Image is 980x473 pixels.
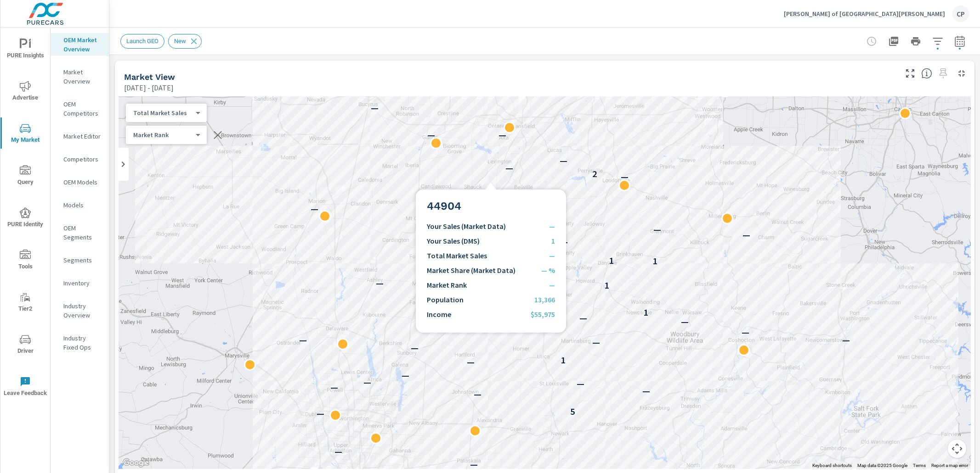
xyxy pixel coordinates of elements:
[124,82,174,93] p: [DATE] - [DATE]
[51,253,109,267] div: Segments
[63,256,102,265] p: Segments
[402,370,409,381] p: —
[445,215,453,226] p: —
[511,246,516,257] p: 1
[126,131,199,139] div: Total Market Sales
[903,66,918,81] button: Make Fullscreen
[592,168,597,179] p: 2
[913,463,926,468] a: Terms (opens in new tab)
[63,301,102,320] p: Industry Overview
[812,462,852,469] button: Keyboard shortcuts
[577,378,584,389] p: —
[742,229,750,240] p: —
[51,152,109,166] div: Competitors
[784,10,945,18] p: [PERSON_NAME] of [GEOGRAPHIC_DATA][PERSON_NAME]
[560,155,567,166] p: —
[51,33,109,56] div: OEM Market Overview
[742,327,749,338] p: —
[63,35,102,54] p: OEM Market Overview
[857,463,907,468] span: Map data ©2025 Google
[948,440,966,458] button: Map camera controls
[168,34,202,49] div: New
[370,102,378,113] p: —
[529,194,534,205] p: 3
[467,356,475,367] p: —
[952,6,969,22] div: CP
[652,256,657,267] p: 1
[505,162,513,173] p: —
[51,97,109,120] div: OEM Competitors
[51,65,109,88] div: Market Overview
[906,32,925,50] button: Print Report
[133,109,192,117] p: Total Market Sales
[51,276,109,290] div: Inventory
[921,68,932,79] span: Find the biggest opportunities in your market for your inventory. Understand by postal code where...
[592,337,600,348] p: —
[560,236,568,247] p: —
[931,463,968,468] a: Report a map error
[609,255,614,266] p: 1
[376,278,384,289] p: —
[653,224,661,235] p: —
[3,123,47,145] span: My Market
[498,129,506,140] p: —
[63,132,102,141] p: Market Editor
[579,312,587,323] p: —
[63,200,102,210] p: Models
[63,100,102,118] p: OEM Competitors
[133,131,192,139] p: Market Rank
[121,457,151,469] img: Google
[936,66,951,81] span: Select a preset date range to save this widget
[51,175,109,189] div: OEM Models
[3,376,47,399] span: Leave Feedback
[169,38,192,45] span: New
[680,316,688,327] p: —
[3,165,47,188] span: Query
[529,294,534,305] p: 1
[410,342,418,353] p: —
[570,406,575,417] p: 5
[51,129,109,143] div: Market Editor
[642,385,650,396] p: —
[63,334,102,352] p: Industry Fixed Ops
[51,221,109,244] div: OEM Segments
[3,250,47,272] span: Tools
[3,292,47,314] span: Tier2
[334,446,342,457] p: —
[330,382,338,393] p: —
[3,81,47,103] span: Advertise
[63,178,102,187] p: OEM Models
[3,39,47,61] span: PURE Insights
[621,171,629,182] p: —
[299,334,307,345] p: —
[63,223,102,242] p: OEM Segments
[929,32,947,50] button: Apply Filters
[121,457,151,469] a: Open this area in Google Maps (opens a new window)
[51,299,109,322] div: Industry Overview
[121,38,164,45] span: Launch GEO
[474,389,482,400] p: —
[951,32,969,50] button: Select Date Range
[363,377,371,388] p: —
[842,334,850,345] p: —
[126,109,199,117] div: Total Market Sales
[427,129,435,140] p: —
[63,67,102,86] p: Market Overview
[63,278,102,288] p: Inventory
[311,203,318,214] p: —
[63,155,102,164] p: Competitors
[316,408,324,419] p: —
[124,72,175,82] h5: Market View
[51,331,109,354] div: Industry Fixed Ops
[470,459,477,470] p: —
[3,334,47,356] span: Driver
[884,32,903,50] button: "Export Report to PDF"
[643,307,648,318] p: 1
[954,66,969,81] button: Minimize Widget
[434,284,439,295] p: 1
[0,28,50,407] div: nav menu
[51,198,109,212] div: Models
[604,280,609,291] p: 1
[3,207,47,230] span: PURE Identity
[560,355,565,366] p: 1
